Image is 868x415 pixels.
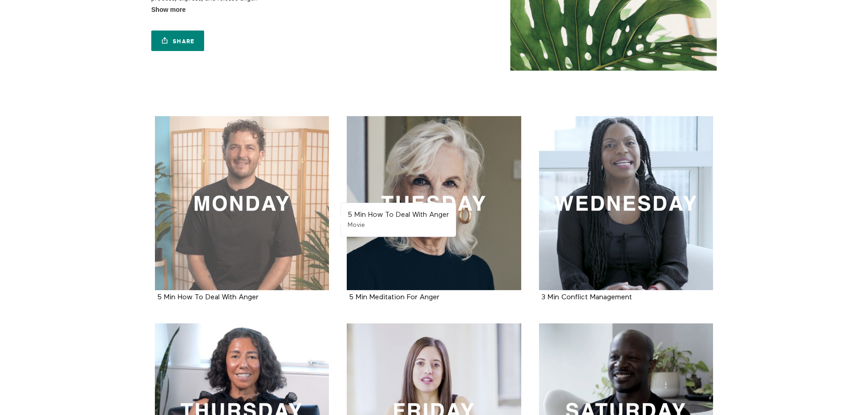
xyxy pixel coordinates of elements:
a: 5 Min Meditation For Anger [349,294,439,301]
a: 5 Min How To Deal With Anger [157,294,258,301]
a: 3 Min Conflict Management [539,116,714,291]
strong: 5 Min How To Deal With Anger [348,211,449,219]
span: Movie [348,222,365,228]
a: 5 Min How To Deal With Anger [155,116,329,291]
a: 5 Min Meditation For Anger [347,116,521,291]
span: Show more [151,5,185,15]
a: 3 Min Conflict Management [541,294,632,301]
a: Share [151,31,204,51]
